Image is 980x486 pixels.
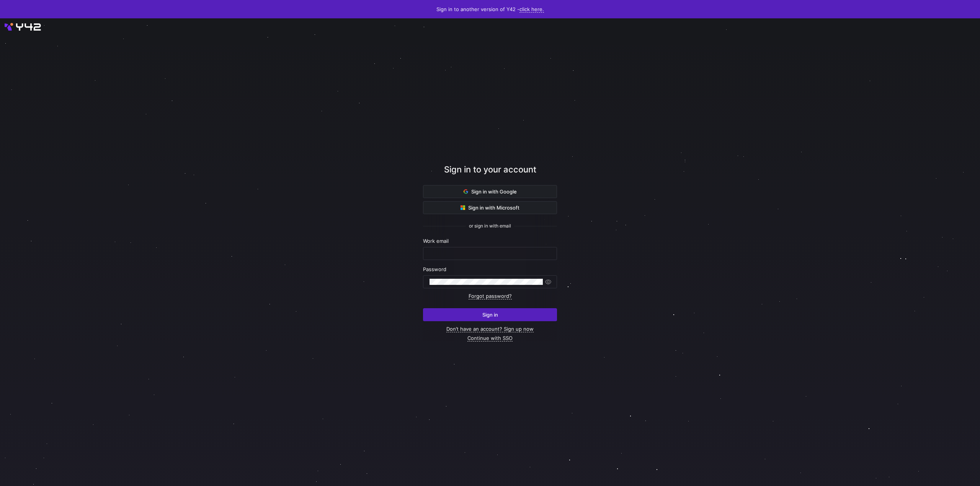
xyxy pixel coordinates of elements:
[467,335,513,341] a: Continue with SSO
[423,238,449,244] span: Work email
[423,163,557,185] div: Sign in to your account
[446,326,534,332] a: Don’t have an account? Sign up now
[423,201,557,214] button: Sign in with Microsoft
[423,308,557,321] button: Sign in
[423,266,446,272] span: Password
[519,6,544,13] a: click here.
[469,293,512,299] a: Forgot password?
[423,185,557,198] button: Sign in with Google
[464,189,517,195] span: Sign in with Google
[469,223,511,229] span: or sign in with email
[482,312,498,318] span: Sign in
[461,205,519,211] span: Sign in with Microsoft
